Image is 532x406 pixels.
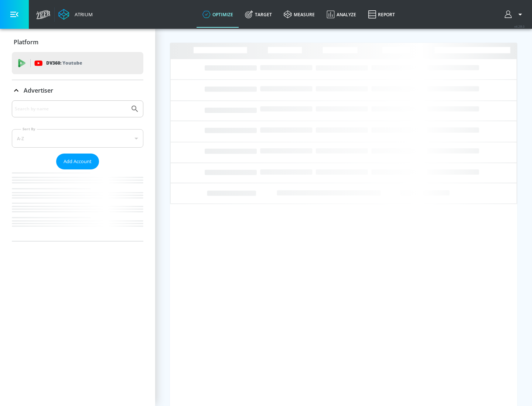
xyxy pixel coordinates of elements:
div: Atrium [72,11,93,18]
label: Sort By [21,127,37,131]
p: Youtube [62,59,82,67]
input: Search by name [15,104,127,114]
a: Report [362,1,401,28]
div: Platform [12,32,143,52]
div: DV360: Youtube [12,52,143,74]
div: Advertiser [12,100,143,241]
div: Advertiser [12,80,143,101]
nav: list of Advertiser [12,169,143,241]
a: Atrium [58,9,93,20]
a: optimize [197,1,239,28]
a: measure [278,1,321,28]
a: Target [239,1,278,28]
button: Add Account [56,154,99,169]
p: Platform [14,38,38,46]
span: v 4.28.0 [514,24,525,28]
div: A-Z [12,129,143,148]
p: DV360: [46,59,82,67]
span: Add Account [64,157,92,166]
a: Analyze [321,1,362,28]
p: Advertiser [24,86,53,94]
